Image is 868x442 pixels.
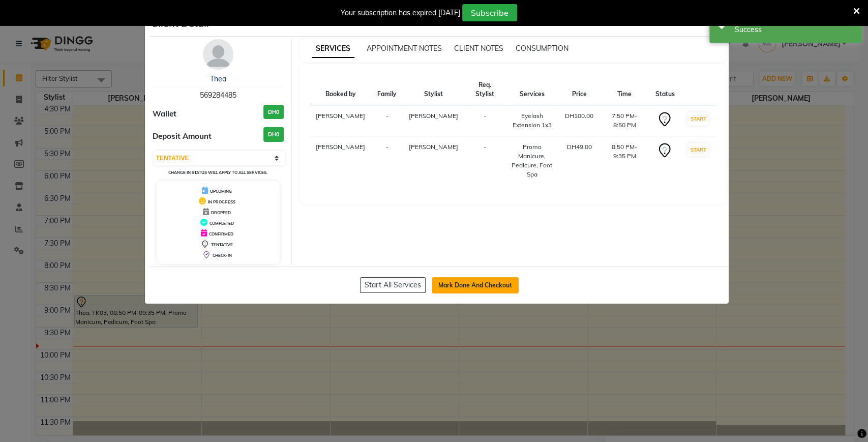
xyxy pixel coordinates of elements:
div: Eyelash Extension 1x3 [511,111,553,130]
span: [PERSON_NAME] [409,143,458,151]
td: [PERSON_NAME] [310,136,371,186]
th: Services [505,74,559,105]
span: COMPLETED [209,221,234,226]
div: Your subscription has expired [DATE] [341,8,460,18]
td: - [371,136,403,186]
button: Subscribe [462,4,517,21]
button: Mark Done And Checkout [432,277,519,293]
th: Booked by [310,74,371,105]
button: Start All Services [360,277,426,293]
td: - [371,105,403,136]
th: Status [649,74,680,105]
span: 569284485 [200,91,236,100]
button: START [687,143,708,156]
th: Time [600,74,649,105]
span: CONFIRMED [209,231,233,237]
small: Change in status will apply to all services. [168,170,267,175]
td: 7:50 PM-8:50 PM [600,105,649,136]
span: Deposit Amount [153,131,212,142]
td: - [464,136,505,186]
span: Wallet [153,108,176,120]
div: DH100.00 [565,111,593,121]
h3: DH0 [263,127,284,142]
span: DROPPED [211,210,231,215]
span: CONSUMPTION [516,44,568,53]
th: Family [371,74,403,105]
td: - [464,105,505,136]
span: IN PROGRESS [208,199,235,204]
div: Promo Manicure, Pedicure, Foot Spa [511,142,553,179]
div: DH49.00 [565,142,593,152]
a: Thea [210,74,226,83]
h3: DH0 [263,105,284,120]
td: 8:50 PM-9:35 PM [600,136,649,186]
span: APPOINTMENT NOTES [367,44,442,53]
th: Stylist [403,74,464,105]
span: CHECK-IN [213,253,232,258]
button: START [687,112,708,125]
div: Success [735,24,854,35]
img: avatar [203,39,233,70]
th: Req. Stylist [464,74,505,105]
span: UPCOMING [210,189,232,194]
span: TENTATIVE [211,242,233,247]
span: [PERSON_NAME] [409,112,458,120]
span: SERVICES [312,40,354,58]
th: Price [559,74,600,105]
span: CLIENT NOTES [454,44,503,53]
td: [PERSON_NAME] [310,105,371,136]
